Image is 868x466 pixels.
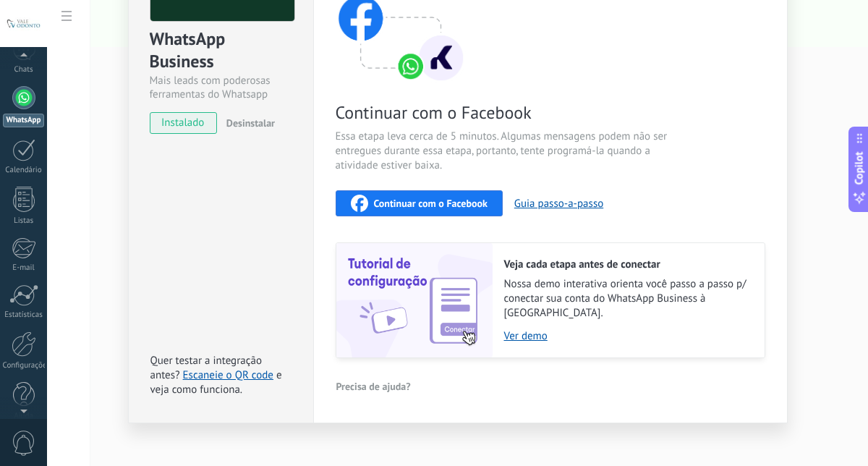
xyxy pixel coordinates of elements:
button: Precisa de ajuda? [336,376,412,397]
span: Quer testar a integração antes? [150,354,262,382]
span: Desinstalar [226,116,275,130]
div: E-mail [3,263,45,273]
span: Precisa de ajuda? [336,381,411,391]
a: Ver demo [504,329,750,343]
button: Desinstalar [221,112,275,134]
button: Continuar com o Facebook [336,190,503,216]
div: WhatsApp [3,114,44,127]
span: Essa etapa leva cerca de 5 minutos. Algumas mensagens podem não ser entregues durante essa etapa,... [336,130,680,173]
div: WhatsApp Business [150,27,292,74]
div: Chats [3,65,45,75]
div: Configurações [3,361,45,370]
div: Mais leads com poderosas ferramentas do Whatsapp [150,74,292,101]
span: Nossa demo interativa orienta você passo a passo p/ conectar sua conta do WhatsApp Business à [GE... [504,277,750,321]
h2: Veja cada etapa antes de conectar [504,258,750,271]
span: Continuar com o Facebook [336,101,680,124]
div: Estatísticas [3,310,45,320]
button: Guia passo-a-passo [514,197,603,211]
span: Continuar com o Facebook [374,198,488,208]
div: Listas [3,216,45,226]
span: instalado [150,112,216,134]
span: Copilot [852,152,867,185]
span: e veja como funciona. [150,368,282,397]
div: Calendário [3,166,45,175]
a: Escaneie o QR code [183,368,273,382]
